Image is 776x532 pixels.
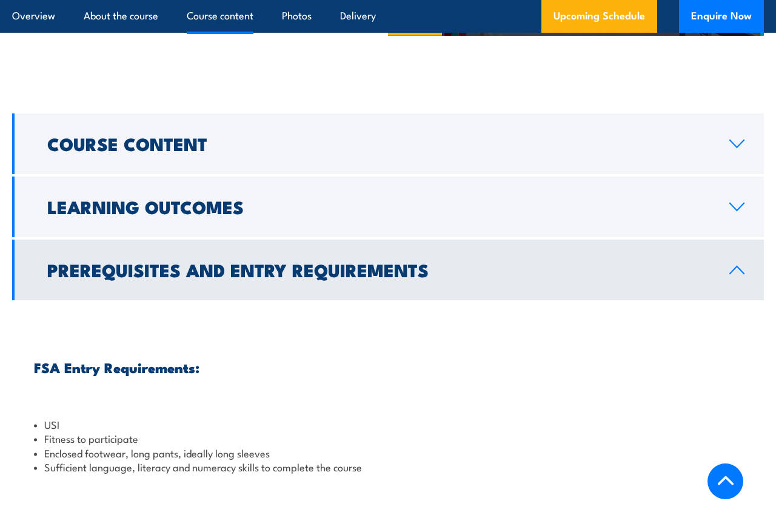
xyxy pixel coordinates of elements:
[34,460,742,474] li: Sufficient language, literacy and numeracy skills to complete the course
[34,360,742,374] h3: FSA Entry Requirements:
[12,177,764,237] a: Learning Outcomes
[47,198,710,214] h2: Learning Outcomes
[34,417,742,431] li: USI
[34,446,742,460] li: Enclosed footwear, long pants, ideally long sleeves
[12,113,764,174] a: Course Content
[47,135,710,151] h2: Course Content
[12,240,764,300] a: Prerequisites and Entry Requirements
[34,431,742,445] li: Fitness to participate
[47,261,710,277] h2: Prerequisites and Entry Requirements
